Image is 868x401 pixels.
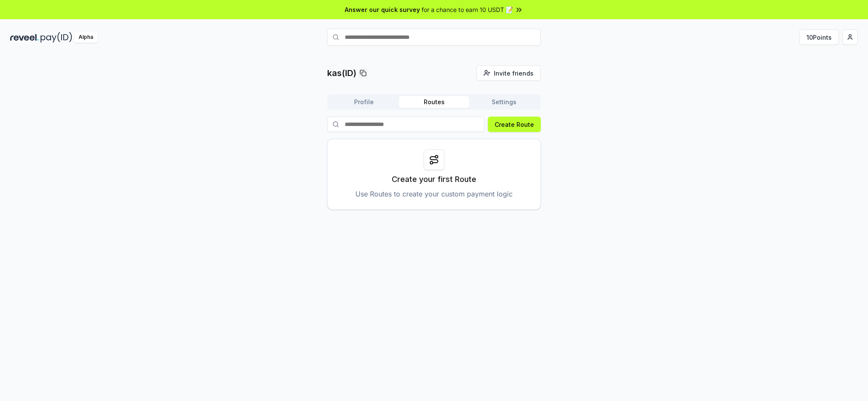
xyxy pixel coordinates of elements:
img: reveel_dark [10,32,39,43]
button: Routes [399,96,469,108]
span: Invite friends [494,69,534,78]
span: Answer our quick survey [345,5,420,14]
div: Alpha [74,32,98,43]
button: 10Points [799,29,839,45]
span: for a chance to earn 10 USDT 📝 [422,5,513,14]
button: Create Route [488,117,541,132]
button: Profile [329,96,399,108]
button: Settings [469,96,539,108]
p: Use Routes to create your custom payment logic [355,189,513,199]
p: kas(ID) [327,67,356,79]
button: Invite friends [476,65,541,81]
img: pay_id [41,32,72,43]
p: Create your first Route [392,173,476,185]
